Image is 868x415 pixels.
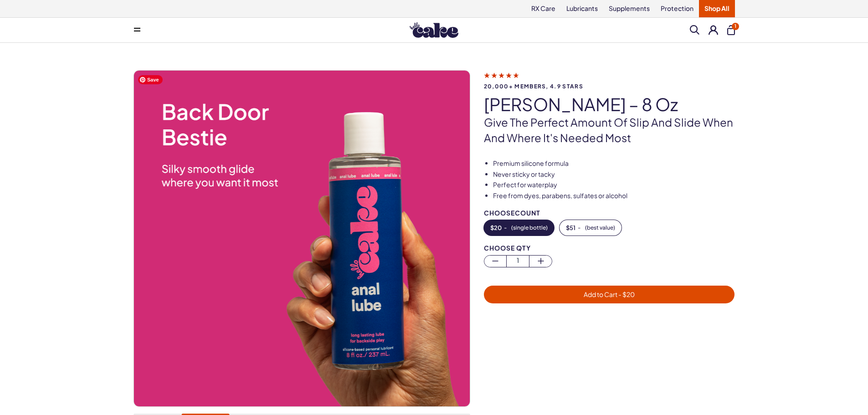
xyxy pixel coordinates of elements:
span: ( best value ) [585,225,615,231]
div: Choose Count [484,210,735,216]
div: Choose Qty [484,245,735,251]
li: Premium silicone formula [493,159,735,168]
li: Perfect for waterplay [493,180,735,190]
p: Give the perfect amount of slip and slide when and where it's needed most [484,115,735,145]
li: Free from dyes, parabens, sulfates or alcohol [493,191,735,200]
h1: [PERSON_NAME] – 8 oz [484,95,735,114]
button: 1 [727,25,735,35]
button: Add to Cart - $20 [484,286,735,303]
span: $ 20 [490,225,502,231]
span: Add to Cart [584,290,635,298]
span: ( single bottle ) [511,225,548,231]
span: 1 [507,256,529,266]
img: Hello Cake [410,22,458,38]
button: - [560,220,621,236]
button: - [484,220,554,236]
span: - $ 20 [617,290,635,298]
span: $ 51 [566,225,575,231]
span: 20,000+ members, 4.9 stars [484,83,735,89]
span: 1 [732,23,739,30]
img: Anal Lube – 8 oz [470,71,806,406]
a: 20,000+ members, 4.9 stars [484,71,735,89]
img: Anal Lube – 8 oz [134,71,469,406]
span: Save [138,75,163,84]
li: Never sticky or tacky [493,170,735,179]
